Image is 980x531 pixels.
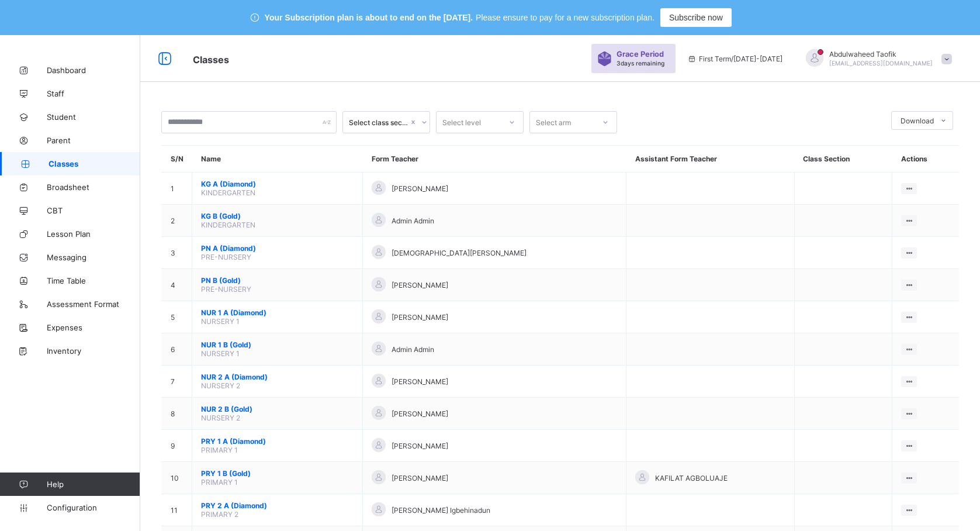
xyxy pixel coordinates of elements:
td: 9 [162,430,192,462]
th: Class Section [794,146,892,173]
td: 3 [162,237,192,269]
span: Student [47,112,140,122]
span: [PERSON_NAME] [392,184,448,193]
span: Staff [47,89,140,98]
td: 11 [162,494,192,526]
span: PRIMARY 1 [201,478,238,487]
td: 8 [162,398,192,430]
span: [PERSON_NAME] [392,377,448,386]
span: PRY 1 A (Diamond) [201,437,354,446]
td: 10 [162,462,192,494]
span: Abdulwaheed Taofik [829,50,933,58]
span: KG B (Gold) [201,212,354,220]
div: Select class section [349,118,408,127]
span: Dashboard [47,65,140,75]
span: Time Table [47,276,140,285]
span: Classes [49,159,140,168]
th: Actions [892,146,959,173]
span: NURSERY 1 [201,317,240,326]
span: Classes [193,54,229,65]
span: Admin Admin [392,216,434,225]
span: PRIMARY 2 [201,510,238,519]
span: [PERSON_NAME] [392,313,448,322]
th: Assistant Form Teacher [626,146,795,173]
img: sticker-purple.71386a28dfed39d6af7621340158ba97.svg [597,51,612,66]
span: NUR 1 A (Diamond) [201,308,354,317]
span: NURSERY 2 [201,381,240,390]
span: Messaging [47,253,140,262]
span: Parent [47,136,140,145]
span: [PERSON_NAME] [392,474,448,482]
div: Select level [442,111,481,133]
span: Admin Admin [392,345,434,354]
td: 7 [162,366,192,398]
span: KINDERGARTEN [201,188,255,197]
span: Assessment Format [47,299,140,309]
th: Form Teacher [363,146,626,173]
span: [PERSON_NAME] [392,281,448,289]
td: 1 [162,173,192,205]
span: [DEMOGRAPHIC_DATA][PERSON_NAME] [392,249,527,257]
span: 3 days remaining [617,60,664,67]
span: PN B (Gold) [201,276,354,285]
td: 5 [162,301,192,333]
span: KAFILAT AGBOLUAJE [655,474,728,482]
span: NUR 1 B (Gold) [201,340,354,349]
span: [EMAIL_ADDRESS][DOMAIN_NAME] [829,60,933,67]
span: KG A (Diamond) [201,180,354,188]
span: NURSERY 1 [201,349,240,358]
span: [PERSON_NAME] [392,409,448,418]
div: Select arm [536,111,571,133]
td: 4 [162,269,192,301]
span: Your Subscription plan is about to end on the [DATE]. [265,13,473,22]
div: AbdulwaheedTaofik [794,49,958,68]
td: 6 [162,333,192,366]
span: CBT [47,206,140,215]
span: PRE-NURSERY [201,285,251,294]
span: NUR 2 B (Gold) [201,405,354,413]
span: KINDERGARTEN [201,220,255,229]
span: Please ensure to pay for a new subscription plan. [476,13,655,22]
span: Grace Period [617,50,664,58]
td: 2 [162,205,192,237]
span: Help [47,480,140,489]
span: [PERSON_NAME] Igbehinadun [392,506,490,515]
span: NURSERY 2 [201,413,240,422]
span: Broadsheet [47,182,140,192]
th: S/N [162,146,192,173]
span: Lesson Plan [47,229,140,239]
span: PRE-NURSERY [201,253,251,261]
span: PRY 1 B (Gold) [201,469,354,478]
span: Configuration [47,503,140,512]
span: Download [901,116,934,125]
th: Name [192,146,363,173]
span: NUR 2 A (Diamond) [201,373,354,381]
span: Subscribe now [669,13,723,22]
span: [PERSON_NAME] [392,442,448,450]
span: session/term information [687,54,782,63]
span: Inventory [47,346,140,356]
span: Expenses [47,323,140,332]
span: PN A (Diamond) [201,244,354,253]
span: PRIMARY 1 [201,446,238,454]
span: PRY 2 A (Diamond) [201,501,354,510]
